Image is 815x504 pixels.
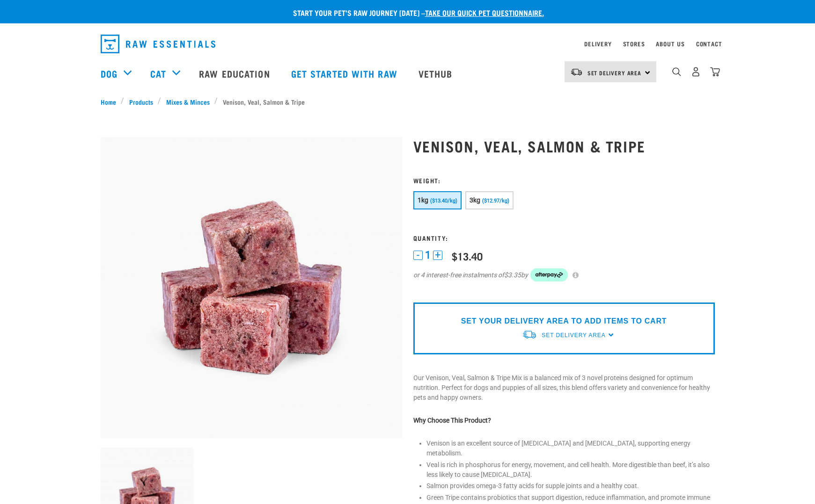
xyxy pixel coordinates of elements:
[409,55,464,92] a: Vethub
[418,196,429,204] span: 1kg
[426,439,715,458] li: Venison is an excellent source of [MEDICAL_DATA] and [MEDICAL_DATA], supporting energy metabolism.
[413,177,715,184] h3: Weight:
[190,55,281,92] a: Raw Education
[696,42,722,45] a: Contact
[124,97,158,107] a: Products
[413,191,462,209] button: 1kg ($13.40/kg)
[522,330,537,339] img: van-moving.png
[482,198,509,204] span: ($12.97/kg)
[426,460,715,480] li: Veal is rich in phosphorus for energy, movement, and cell health. More digestible than beef, it’s...
[425,10,544,14] a: take our quick pet questionnaire.
[587,71,642,74] span: Set Delivery Area
[691,67,701,77] img: user.png
[101,66,117,80] a: Dog
[656,42,684,45] a: About Us
[413,137,715,154] h1: Venison, Veal, Salmon & Tripe
[161,97,214,107] a: Mixes & Minces
[710,67,720,77] img: home-icon@2x.png
[93,31,722,57] nav: dropdown navigation
[672,67,681,76] img: home-icon-1@2x.png
[530,268,568,281] img: Afterpay
[570,68,583,76] img: van-moving.png
[413,251,423,260] button: -
[461,316,667,327] p: SET YOUR DELIVERY AREA TO ADD ITEMS TO CART
[452,250,483,262] div: $13.40
[430,198,457,204] span: ($13.40/kg)
[101,137,402,438] img: Venison Veal Salmon Tripe 1621
[470,196,481,204] span: 3kg
[425,250,431,260] span: 1
[504,270,521,280] span: $3.35
[413,417,491,424] strong: Why Choose This Product?
[150,66,166,80] a: Cat
[542,332,605,338] span: Set Delivery Area
[413,373,715,403] p: Our Venison, Veal, Salmon & Tripe Mix is a balanced mix of 3 novel proteins designed for optimum ...
[101,35,215,53] img: Raw Essentials Logo
[433,251,442,260] button: +
[584,42,611,45] a: Delivery
[413,234,715,241] h3: Quantity:
[101,97,715,107] nav: breadcrumbs
[465,191,514,209] button: 3kg ($12.97/kg)
[623,42,645,45] a: Stores
[413,268,715,281] div: or 4 interest-free instalments of by
[426,481,715,491] li: Salmon provides omega-3 fatty acids for supple joints and a healthy coat.
[282,55,409,92] a: Get started with Raw
[101,97,121,107] a: Home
